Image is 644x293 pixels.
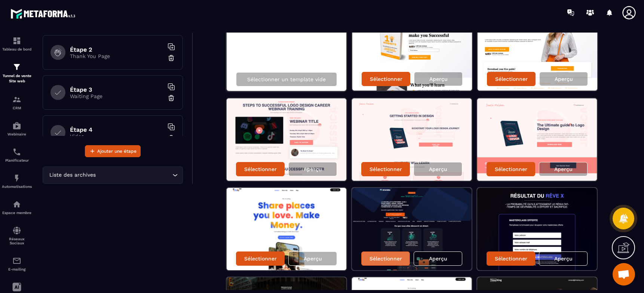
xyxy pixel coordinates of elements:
[554,166,573,172] p: Aperçu
[2,132,32,136] p: Webinaire
[352,98,472,181] img: image
[2,57,32,89] a: formationformationTunnel de vente Site web
[12,256,21,265] img: email
[2,168,32,194] a: automationsautomationsAutomatisations
[429,76,448,82] p: Aperçu
[12,36,21,45] img: formation
[369,166,402,172] p: Sélectionner
[12,147,21,156] img: scheduler
[2,267,32,271] p: E-mailing
[97,171,171,179] input: Search for option
[12,174,21,183] img: automations
[2,237,32,245] p: Réseaux Sociaux
[304,256,322,262] p: Aperçu
[369,256,402,262] p: Sélectionner
[47,171,97,179] span: Liste des archives
[2,73,32,84] p: Tunnel de vente Site web
[495,76,528,82] p: Sélectionner
[478,8,597,91] img: image
[70,53,163,59] p: Thank You Page
[477,98,597,181] img: image
[227,188,346,270] img: image
[429,256,447,262] p: Aperçu
[429,166,447,172] p: Aperçu
[2,220,32,251] a: social-networksocial-networkRéseaux Sociaux
[2,142,32,168] a: schedulerschedulerPlanificateur
[2,211,32,215] p: Espace membre
[2,158,32,162] p: Planificateur
[168,94,175,102] img: trash
[247,76,326,82] p: Sélectionner un template vide
[495,256,527,262] p: Sélectionner
[244,256,277,262] p: Sélectionner
[2,184,32,189] p: Automatisations
[43,167,183,184] div: Search for option
[2,116,32,142] a: automationsautomationsWebinaire
[352,188,472,270] img: image
[304,166,322,172] p: Aperçu
[168,134,175,142] img: trash
[613,263,635,286] div: Ouvrir le chat
[168,54,175,62] img: trash
[70,93,163,99] p: Waiting Page
[2,89,32,116] a: formationformationCRM
[554,256,573,262] p: Aperçu
[85,145,141,157] button: Ajouter une étape
[227,98,346,181] img: image
[2,106,32,110] p: CRM
[555,76,573,82] p: Aperçu
[12,200,21,209] img: automations
[2,194,32,220] a: automationsautomationsEspace membre
[495,166,527,172] p: Sélectionner
[2,31,32,57] a: formationformationTableau de bord
[12,121,21,130] img: automations
[70,133,163,139] p: Video
[2,47,32,51] p: Tableau de bord
[70,86,163,93] h6: Étape 3
[12,62,21,71] img: formation
[244,166,277,172] p: Sélectionner
[370,76,402,82] p: Sélectionner
[12,95,21,104] img: formation
[477,188,597,270] img: image
[97,147,137,155] span: Ajouter une étape
[70,46,163,53] h6: Étape 2
[352,8,472,91] img: image
[70,126,163,133] h6: Étape 4
[2,251,32,277] a: emailemailE-mailing
[12,226,21,235] img: social-network
[10,7,78,21] img: logo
